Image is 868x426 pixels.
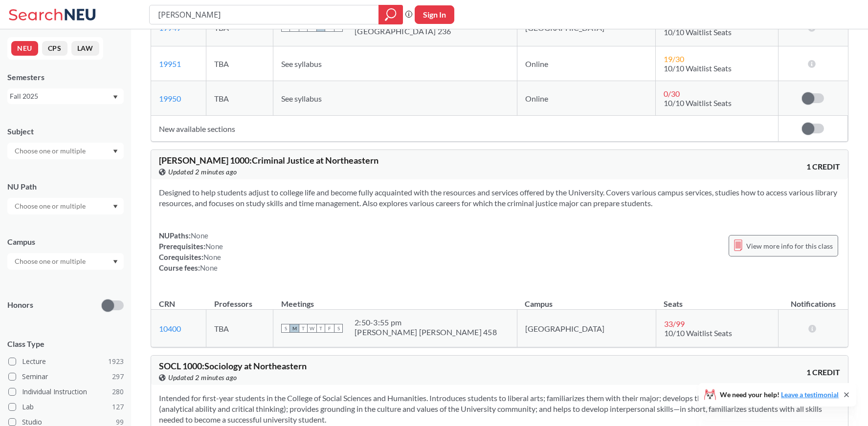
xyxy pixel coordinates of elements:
[8,385,124,398] label: Individual Instruction
[517,310,656,347] td: [GEOGRAPHIC_DATA]
[517,289,656,310] th: Campus
[191,231,208,240] span: None
[42,41,67,56] button: CPS
[720,391,839,398] span: We need your help!
[378,5,403,24] div: magnifying glass
[71,41,99,56] button: LAW
[746,240,833,252] span: View more info for this class
[7,236,124,247] div: Campus
[159,155,378,166] span: [PERSON_NAME] 1000 : Criminal Justice at Northeastern
[281,94,322,103] span: See syllabus
[159,23,181,32] a: 19949
[108,356,124,367] span: 1923
[159,230,223,273] div: NUPaths: Prerequisites: Corequisites: Course fees:
[159,361,307,371] span: SOCL 1000 : Sociology at Northeastern
[664,328,732,338] span: 10/10 Waitlist Seats
[334,324,343,333] span: S
[316,324,325,333] span: T
[112,402,124,412] span: 127
[7,88,124,104] div: Fall 2025Dropdown arrow
[8,401,124,413] label: Lab
[517,81,656,116] td: Online
[159,59,181,68] a: 19951
[664,98,732,107] span: 10/10 Waitlist Seats
[664,89,680,98] span: 0 / 30
[664,54,684,64] span: 19 / 30
[308,324,316,333] span: W
[281,59,322,68] span: See syllabus
[11,41,38,56] button: NEU
[385,8,397,21] svg: magnifying glass
[7,339,124,349] span: Class Type
[157,6,372,23] input: Class, professor, course number, "phrase"
[355,26,451,36] div: [GEOGRAPHIC_DATA] 236
[664,27,732,37] span: 10/10 Waitlist Seats
[290,324,299,333] span: M
[206,289,273,310] th: Professors
[113,95,118,99] svg: Dropdown arrow
[779,289,848,310] th: Notifications
[206,310,273,347] td: TBA
[112,386,124,397] span: 280
[159,393,840,425] section: Intended for first-year students in the College of Social Sciences and Humanities. Introduces stu...
[168,372,237,383] span: Updated 2 minutes ago
[656,289,778,310] th: Seats
[281,324,290,333] span: S
[7,126,124,137] div: Subject
[113,149,118,153] svg: Dropdown arrow
[205,242,223,251] span: None
[806,367,840,378] span: 1 CREDIT
[206,81,273,116] td: TBA
[10,91,112,102] div: Fall 2025
[203,253,221,261] span: None
[159,94,181,103] a: 19950
[112,371,124,382] span: 297
[7,143,124,159] div: Dropdown arrow
[517,46,656,81] td: Online
[415,5,454,24] button: Sign In
[355,318,497,327] div: 2:50 - 3:55 pm
[168,167,237,177] span: Updated 2 minutes ago
[299,324,308,333] span: T
[806,161,840,172] span: 1 CREDIT
[10,145,92,157] input: Choose one or multiple
[206,46,273,81] td: TBA
[664,64,732,73] span: 10/10 Waitlist Seats
[8,355,124,368] label: Lecture
[355,327,497,337] div: [PERSON_NAME] [PERSON_NAME] 458
[159,187,840,209] section: Designed to help students adjust to college life and become fully acquainted with the resources a...
[10,200,92,212] input: Choose one or multiple
[10,256,92,267] input: Choose one or multiple
[664,319,685,328] span: 33 / 99
[273,289,517,310] th: Meetings
[159,298,175,309] div: CRN
[7,198,124,214] div: Dropdown arrow
[8,370,124,383] label: Seminar
[113,260,118,264] svg: Dropdown arrow
[7,181,124,192] div: NU Path
[325,324,334,333] span: F
[7,299,33,311] p: Honors
[113,205,118,209] svg: Dropdown arrow
[7,72,124,83] div: Semesters
[7,253,124,270] div: Dropdown arrow
[781,390,839,399] a: Leave a testimonial
[159,324,181,333] a: 10400
[151,116,778,142] td: New available sections
[200,263,218,272] span: None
